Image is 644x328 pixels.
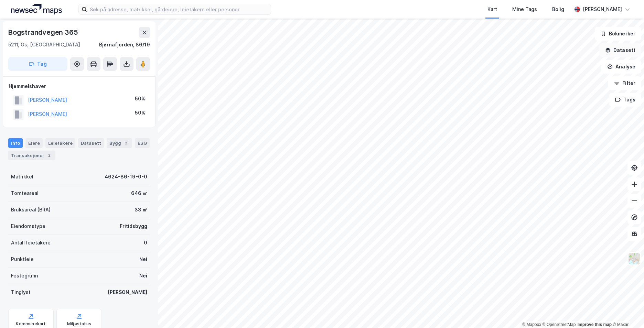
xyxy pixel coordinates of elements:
div: Bjørnafjorden, 86/19 [99,41,150,49]
iframe: Chat Widget [610,295,644,328]
div: Antall leietakere [11,239,51,247]
div: 2 [46,152,53,159]
div: Miljøstatus [67,321,91,327]
button: Tag [8,57,67,71]
div: Bygg [107,138,132,148]
div: ESG [135,138,150,148]
img: Z [628,252,641,265]
div: Bogstrandvegen 365 [8,27,79,38]
div: Transaksjoner [8,151,55,160]
div: Eiendomstype [11,222,45,230]
div: Info [8,138,23,148]
a: OpenStreetMap [543,322,576,327]
div: 50% [135,95,146,103]
input: Søk på adresse, matrikkel, gårdeiere, leietakere eller personer [87,4,271,14]
div: Tomteareal [11,189,39,197]
button: Analyse [601,60,641,74]
div: Matrikkel [11,173,33,181]
div: Tinglyst [11,288,31,296]
div: 646 ㎡ [131,189,147,197]
button: Datasett [599,43,641,57]
div: 0 [144,239,147,247]
img: logo.a4113a55bc3d86da70a041830d287a7e.svg [11,4,62,14]
div: Mine Tags [512,5,537,13]
div: 2 [122,140,129,146]
a: Mapbox [522,322,541,327]
div: Datasett [78,138,104,148]
div: Nei [139,255,147,263]
div: 50% [135,109,146,117]
div: Bruksareal (BRA) [11,206,51,214]
div: Leietakere [45,138,75,148]
div: Hjemmelshaver [9,82,150,90]
button: Filter [608,76,641,90]
div: Kart [487,5,497,13]
div: [PERSON_NAME] [583,5,622,13]
div: 5211, Os, [GEOGRAPHIC_DATA] [8,41,80,49]
a: Improve this map [578,322,612,327]
div: Eiere [25,138,43,148]
div: [PERSON_NAME] [108,288,147,296]
div: Kommunekart [16,321,46,327]
div: Punktleie [11,255,34,263]
button: Bokmerker [595,27,641,41]
div: Fritidsbygg [120,222,147,230]
div: Festegrunn [11,272,38,280]
div: 4624-86-19-0-0 [105,173,147,181]
div: Nei [139,272,147,280]
button: Tags [609,93,641,107]
div: Bolig [552,5,564,13]
div: 33 ㎡ [135,206,147,214]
